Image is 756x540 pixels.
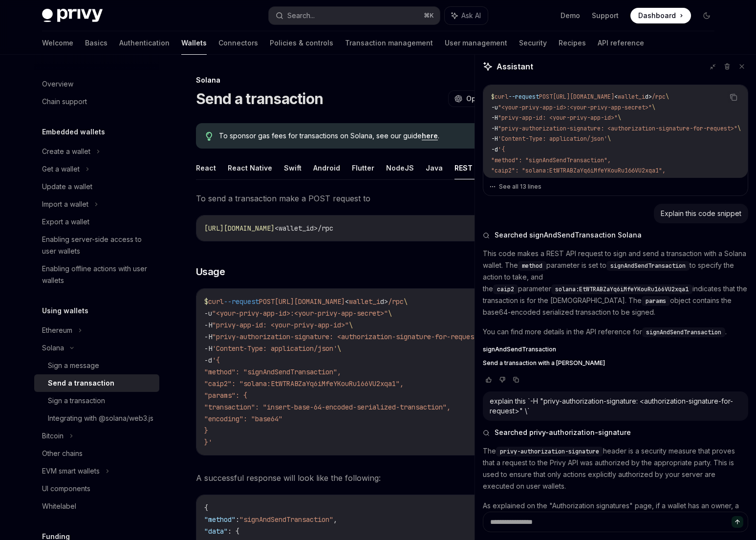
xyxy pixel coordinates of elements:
span: \ [618,114,621,122]
span: : [236,515,239,524]
span: \ [404,297,408,306]
h5: Using wallets [42,305,88,317]
span: signAndSendTransaction [646,328,721,336]
span: "signAndSendTransaction" [239,515,333,524]
span: ⌘ K [424,12,434,20]
span: signAndSendTransaction [610,262,686,270]
span: '{ [212,356,220,365]
div: Export a wallet [42,216,89,228]
a: API reference [598,31,644,55]
span: > [648,93,652,101]
a: Transaction management [345,31,433,55]
span: -u [204,309,212,318]
span: -H [491,114,498,122]
a: Connectors [218,31,258,55]
span: signAndSendTransaction [483,346,556,353]
span: "method": "signAndSendTransaction", [204,367,341,376]
button: Searched privy-authorization-signature [483,428,748,437]
span: d [380,297,384,306]
a: Send a transaction with a [PERSON_NAME] [483,359,748,367]
span: -H [491,125,498,132]
div: Solana [196,75,548,85]
button: NodeJS [386,156,414,179]
span: --request [508,93,539,101]
span: method [522,262,542,270]
button: Toggle dark mode [699,8,714,23]
span: -d [204,356,212,365]
span: "caip2": "solana:EtWTRABZaYq6iMfeYKouRu166VU2xqa1", [204,379,404,388]
span: \ [607,135,611,143]
div: Solana [42,342,64,354]
h1: Send a transaction [196,90,324,108]
span: To send a transaction make a POST request to [196,192,548,205]
div: explain this `-H "privy-authorization-signature: <authorization-signature-for-request>" \` [490,396,741,416]
div: Ethereum [42,324,72,336]
a: Dashboard [630,8,691,23]
span: \ [349,321,353,329]
a: Enabling server-side access to user wallets [34,231,159,260]
div: Sign a message [48,360,99,371]
span: -d [491,146,498,153]
span: POST [539,93,553,101]
span: privy-authorization-signature [500,448,599,455]
span: 'Content-Type: application/json' [498,135,607,143]
span: Searched privy-authorization-signature [495,428,631,437]
span: -H [204,332,212,341]
span: solana:EtWTRABZaYq6iMfeYKouRu166VU2xqa1 [555,285,689,293]
a: here [422,131,438,140]
a: Wallets [181,31,207,55]
span: Assistant [497,61,533,72]
span: Searched signAndSendTransaction Solana [495,230,642,240]
span: \ [337,344,341,353]
div: Bitcoin [42,430,64,442]
div: Overview [42,78,73,90]
a: Other chains [34,445,159,462]
span: -H [491,135,498,143]
div: Explain this code snippet [661,209,741,218]
a: Policies & controls [270,31,333,55]
span: params [646,297,666,305]
a: Whitelabel [34,497,159,515]
a: Integrating with @solana/web3.js [34,410,159,427]
div: UI components [42,483,90,495]
span: 'Content-Type: application/json' [212,344,337,353]
button: Ask AI [445,7,488,24]
span: [URL][DOMAIN_NAME] [204,224,275,233]
span: , [333,515,337,524]
div: Chain support [42,96,87,108]
p: This code makes a REST API request to sign and send a transaction with a Solana wallet. The param... [483,248,748,318]
span: Usage [196,265,225,279]
span: \ [737,125,741,132]
div: Integrating with @solana/web3.js [48,412,153,424]
p: The header is a security measure that proves that a request to the Privy API was authorized by th... [483,445,748,492]
span: Send a transaction with a [PERSON_NAME] [483,359,605,367]
div: Enabling offline actions with user wallets [42,263,153,286]
a: Send a transaction [34,374,159,392]
span: "encoding": "base64" [204,414,282,423]
span: '{ [498,146,505,153]
a: User management [445,31,507,55]
a: Sign a message [34,357,159,374]
span: "method" [204,515,236,524]
span: A successful response will look like the following: [196,471,548,485]
span: } [204,426,208,435]
span: caip2 [497,285,514,293]
button: Searched signAndSendTransaction Solana [483,230,748,240]
span: : { [228,527,239,536]
button: React [196,156,216,179]
span: "<your-privy-app-id>:<your-privy-app-secret>" [212,309,388,318]
div: Get a wallet [42,163,80,175]
span: $ [491,93,495,101]
a: Support [592,11,619,21]
span: /rpc [652,93,666,101]
div: Search... [287,10,315,22]
a: UI components [34,480,159,497]
a: Chain support [34,93,159,110]
button: REST API [454,156,485,179]
span: < [614,93,618,101]
span: "<your-privy-app-id>:<your-privy-app-secret>" [498,104,652,111]
span: \ [388,309,392,318]
span: POST [259,297,275,306]
a: Overview [34,75,159,93]
div: Sign a transaction [48,395,105,407]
